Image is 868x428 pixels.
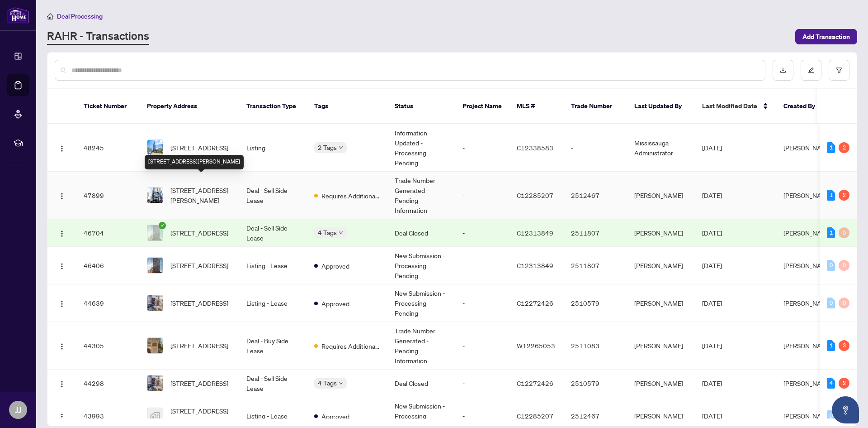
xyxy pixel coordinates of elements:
[58,230,66,237] img: Logo
[55,188,69,202] button: Logo
[318,142,337,153] span: 2 Tags
[76,284,140,322] td: 44639
[783,229,832,237] span: [PERSON_NAME]
[55,409,69,423] button: Logo
[627,172,695,219] td: [PERSON_NAME]
[517,341,555,350] span: W12265053
[455,89,509,124] th: Project Name
[776,89,830,124] th: Created By
[76,322,140,370] td: 44305
[58,263,66,270] img: Logo
[239,247,307,284] td: Listing - Lease
[702,379,722,387] span: [DATE]
[783,261,832,269] span: [PERSON_NAME]
[58,413,66,420] img: Logo
[387,124,455,172] td: Information Updated - Processing Pending
[455,284,509,322] td: -
[839,227,849,238] div: 0
[627,219,695,247] td: [PERSON_NAME]
[76,89,140,124] th: Ticket Number
[339,145,343,150] span: down
[780,67,786,73] span: download
[239,322,307,370] td: Deal - Buy Side Lease
[839,340,849,351] div: 3
[76,219,140,247] td: 46704
[145,155,244,169] div: [STREET_ADDRESS][PERSON_NAME]
[147,188,163,203] img: thumbnail-img
[239,219,307,247] td: Deal - Sell Side Lease
[455,172,509,219] td: -
[827,260,835,271] div: 0
[321,411,349,421] span: Approved
[321,341,380,351] span: Requires Additional Docs
[517,144,553,152] span: C12338583
[147,258,163,273] img: thumbnail-img
[702,341,722,350] span: [DATE]
[387,370,455,397] td: Deal Closed
[159,222,166,229] span: check-circle
[783,341,832,350] span: [PERSON_NAME]
[783,144,832,152] span: [PERSON_NAME]
[839,298,849,308] div: 0
[455,247,509,284] td: -
[455,370,509,397] td: -
[387,172,455,219] td: Trade Number Generated - Pending Information
[147,375,163,391] img: thumbnail-img
[827,227,835,238] div: 1
[239,370,307,397] td: Deal - Sell Side Lease
[627,370,695,397] td: [PERSON_NAME]
[170,378,228,388] span: [STREET_ADDRESS]
[627,247,695,284] td: [PERSON_NAME]
[839,378,849,389] div: 2
[702,299,722,307] span: [DATE]
[829,60,849,81] button: filter
[783,379,832,387] span: [PERSON_NAME]
[239,172,307,219] td: Deal - Sell Side Lease
[802,29,850,44] span: Add Transaction
[783,299,832,307] span: [PERSON_NAME]
[702,261,722,269] span: [DATE]
[58,300,66,308] img: Logo
[58,145,66,152] img: Logo
[795,29,857,44] button: Add Transaction
[564,219,627,247] td: 2511807
[455,322,509,370] td: -
[57,12,103,20] span: Deal Processing
[564,247,627,284] td: 2511807
[147,140,163,155] img: thumbnail-img
[702,191,722,199] span: [DATE]
[702,229,722,237] span: [DATE]
[55,376,69,390] button: Logo
[517,229,553,237] span: C12313849
[455,219,509,247] td: -
[339,231,343,235] span: down
[58,192,66,200] img: Logo
[76,370,140,397] td: 44298
[517,299,553,307] span: C12272426
[517,261,553,269] span: C12313849
[836,67,842,73] span: filter
[170,298,228,308] span: [STREET_ADDRESS]
[827,298,835,308] div: 0
[839,260,849,271] div: 0
[517,412,553,420] span: C12285207
[627,284,695,322] td: [PERSON_NAME]
[627,124,695,172] td: Mississauga Administrator
[147,408,163,423] img: thumbnail-img
[627,89,695,124] th: Last Updated By
[387,89,455,124] th: Status
[321,261,349,271] span: Approved
[783,191,832,199] span: [PERSON_NAME]
[387,322,455,370] td: Trade Number Generated - Pending Information
[321,298,349,308] span: Approved
[239,89,307,124] th: Transaction Type
[455,124,509,172] td: -
[801,60,821,81] button: edit
[839,190,849,201] div: 2
[564,89,627,124] th: Trade Number
[307,89,387,124] th: Tags
[827,142,835,153] div: 1
[170,341,228,351] span: [STREET_ADDRESS]
[387,219,455,247] td: Deal Closed
[509,89,564,124] th: MLS #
